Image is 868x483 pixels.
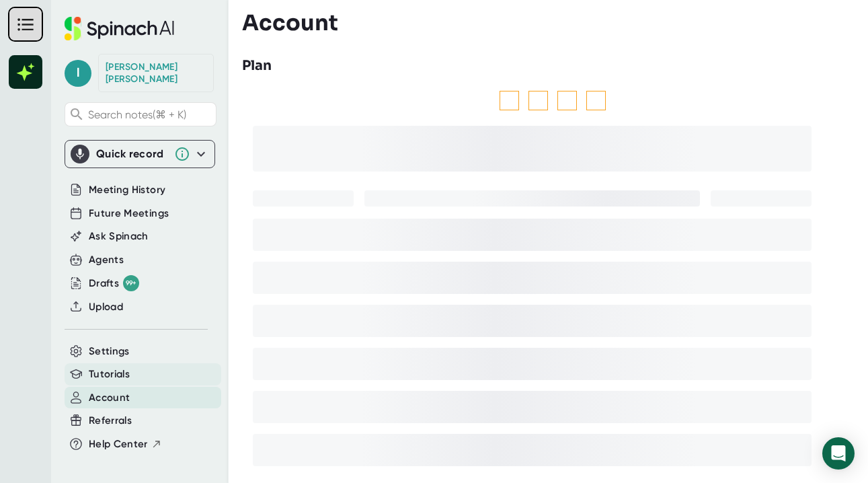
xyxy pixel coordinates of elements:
div: 99+ [123,275,139,291]
button: Help Center [89,437,162,452]
h3: Account [242,10,338,36]
button: Future Meetings [89,206,169,221]
div: Quick record [71,141,209,168]
span: Help Center [89,437,148,452]
button: Referrals [89,413,132,429]
div: Drafts [89,275,139,291]
button: Ask Spinach [89,229,149,244]
button: Meeting History [89,182,165,198]
button: Tutorials [89,367,130,382]
button: Settings [89,344,130,359]
button: Upload [89,299,123,315]
div: Quick record [96,147,167,161]
div: Open Intercom Messenger [822,437,855,470]
div: Lori Barrett [106,61,206,85]
button: Drafts 99+ [89,275,139,291]
button: Account [89,390,130,406]
span: Search notes (⌘ + K) [88,108,212,121]
button: Agents [89,252,124,268]
h3: Plan [242,56,272,76]
span: l [65,60,91,87]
